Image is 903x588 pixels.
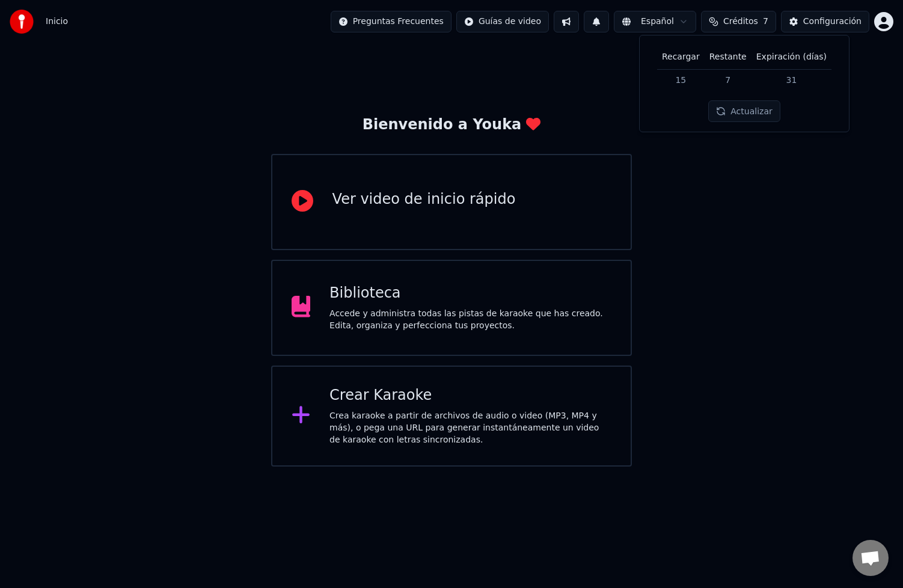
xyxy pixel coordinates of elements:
div: Crea karaoke a partir de archivos de audio o video (MP3, MP4 y más), o pega una URL para generar ... [329,410,611,446]
div: Crear Karaoke [329,386,611,405]
th: Recargar [657,45,705,69]
button: Guías de video [456,11,549,32]
span: 7 [763,16,768,28]
td: 31 [751,69,831,91]
div: Ver video de inicio rápido [332,190,516,209]
div: Chat abierto [852,540,889,576]
div: Accede y administra todas las pistas de karaoke que has creado. Edita, organiza y perfecciona tus... [329,308,611,332]
button: Configuración [781,11,869,32]
div: Biblioteca [329,284,611,303]
span: Inicio [46,16,68,28]
button: Créditos7 [701,11,776,32]
span: Créditos [723,16,758,28]
th: Restante [705,45,751,69]
div: Configuración [803,16,862,28]
td: 7 [705,69,751,91]
button: Actualizar [708,100,780,122]
button: Preguntas Frecuentes [331,11,451,32]
th: Expiración (días) [751,45,831,69]
nav: breadcrumb [46,16,68,28]
img: youka [10,10,34,34]
div: Bienvenido a Youka [363,115,541,135]
td: 15 [657,69,705,91]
